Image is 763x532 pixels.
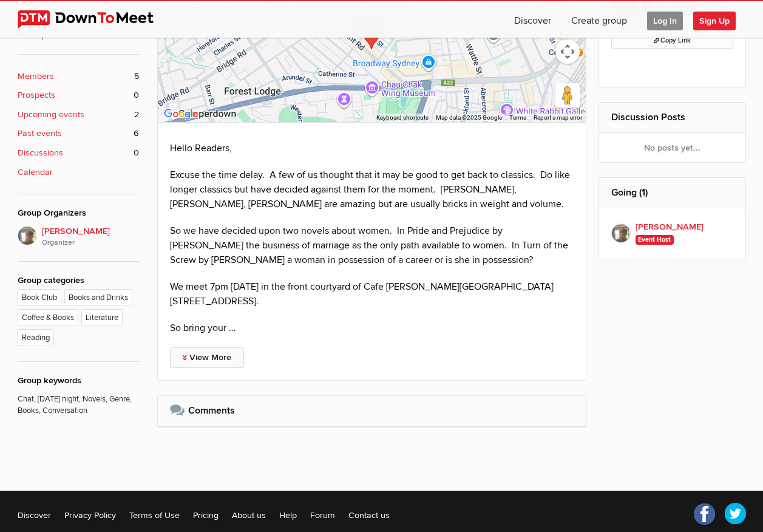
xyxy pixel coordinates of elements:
[170,223,574,267] p: So we have decided upon two novels about women. In Pride and Prejudice by [PERSON_NAME] the busin...
[611,33,733,49] button: Copy Link
[18,374,139,387] div: Group keywords
[134,108,139,121] span: 2
[636,235,674,245] span: Event Host
[18,146,139,160] a: Discussions 0
[348,509,390,521] a: Contact us
[376,114,429,122] button: Keyboard shortcuts
[170,347,244,368] a: View More
[134,70,139,83] span: 5
[134,127,139,140] span: 6
[64,509,116,521] a: Privacy Policy
[636,220,704,234] b: [PERSON_NAME]
[611,111,685,123] a: Discussion Posts
[310,509,335,521] a: Forum
[18,70,54,83] b: Members
[161,106,201,122] a: Open this area in Google Maps (opens a new window)
[436,114,502,121] span: Map data ©2025 Google
[611,178,733,207] h2: Going (1)
[18,127,62,140] b: Past events
[170,141,574,155] p: Hello Readers,
[18,70,139,83] a: Members 5
[134,89,139,102] span: 0
[18,146,63,160] b: Discussions
[724,503,746,525] a: Twitter
[509,114,526,121] a: Terms (opens in new tab)
[611,220,733,247] a: [PERSON_NAME] Event Host
[694,503,716,525] a: Facebook
[18,387,139,417] p: Chat, [DATE] night, Novels, Genre, Books, Conversation
[534,114,582,121] a: Report a map error
[18,108,139,121] a: Upcoming events 2
[279,509,297,521] a: Help
[18,108,84,121] b: Upcoming events
[611,223,631,243] img: Njal H
[18,226,139,249] a: [PERSON_NAME]Organizer
[18,166,139,179] a: Calendar
[18,127,139,140] a: Past events 6
[42,237,139,248] i: Organizer
[693,1,745,38] a: Sign Up
[693,12,736,30] span: Sign Up
[193,509,219,521] a: Pricing
[18,89,55,102] b: Prospects
[18,274,139,287] div: Group categories
[18,226,37,245] img: Njal H
[555,39,580,64] button: Map camera controls
[161,106,201,122] img: Google
[504,1,561,38] a: Discover
[170,279,574,309] p: We meet 7pm [DATE] in the front courtyard of Cafe [PERSON_NAME][GEOGRAPHIC_DATA][STREET_ADDRESS].
[170,168,574,211] p: Excuse the time delay. A few of us thought that it may be good to get back to classics. Do like l...
[134,146,139,160] span: 0
[232,509,266,521] a: About us
[18,166,53,179] b: Calendar
[555,83,580,107] button: Drag Pegman onto the map to open Street View
[599,133,745,162] div: No posts yet...
[170,321,574,335] p: So bring your …
[637,1,693,38] a: Log In
[18,509,51,521] a: Discover
[170,396,574,425] h2: Comments
[654,36,691,44] span: Copy Link
[42,225,139,249] span: [PERSON_NAME]
[18,206,139,220] div: Group Organizers
[18,10,172,29] img: DownToMeet
[18,89,139,102] a: Prospects 0
[561,1,637,38] a: Create group
[129,509,180,521] a: Terms of Use
[647,12,683,30] span: Log In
